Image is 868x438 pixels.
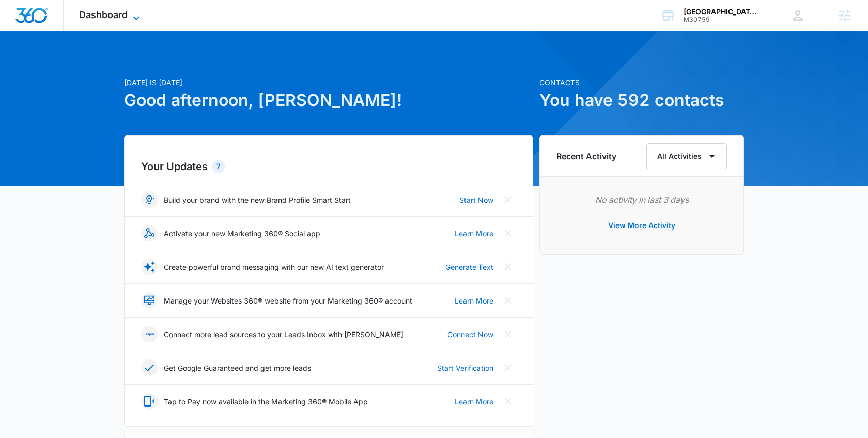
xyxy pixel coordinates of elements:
a: Learn More [455,295,493,306]
p: Create powerful brand messaging with our new AI text generator [164,262,384,273]
a: Learn More [455,228,493,239]
button: Close [500,259,516,275]
div: 7 [212,160,225,173]
button: Close [500,326,516,342]
span: Dashboard [79,9,128,20]
p: Build your brand with the new Brand Profile Smart Start [164,194,351,205]
p: Connect more lead sources to your Leads Inbox with [PERSON_NAME] [164,329,404,340]
p: No activity in last 3 days [556,193,727,206]
a: Learn More [455,396,493,407]
p: Contacts [539,77,744,88]
p: Get Google Guaranteed and get more leads [164,363,311,373]
button: Close [500,225,516,241]
p: Manage your Websites 360® website from your Marketing 360® account [164,295,412,306]
h1: Good afternoon, [PERSON_NAME]! [124,88,533,113]
a: Start Verification [437,363,493,373]
p: Activate your new Marketing 360® Social app [164,228,320,239]
a: Generate Text [445,262,493,273]
p: Tap to Pay now available in the Marketing 360® Mobile App [164,396,368,407]
a: Start Now [459,194,493,205]
div: account id [684,16,759,23]
button: Close [500,359,516,376]
button: Close [500,292,516,309]
p: [DATE] is [DATE] [124,77,533,88]
button: Close [500,393,516,410]
a: Connect Now [447,329,493,340]
h1: You have 592 contacts [539,88,744,113]
div: account name [684,8,759,16]
h2: Your Updates [141,159,516,174]
h6: Recent Activity [556,150,616,162]
button: View More Activity [598,213,686,238]
button: Close [500,191,516,208]
button: All Activities [646,143,727,169]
